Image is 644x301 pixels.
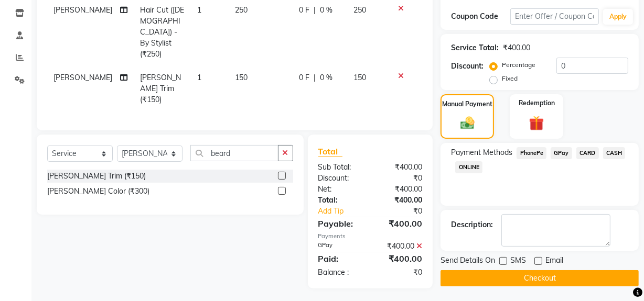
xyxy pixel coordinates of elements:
span: 250 [353,5,366,15]
button: Checkout [441,270,639,286]
div: Discount: [310,173,370,184]
label: Manual Payment [442,99,492,109]
div: ₹400.00 [370,162,430,173]
span: 0 F [299,5,309,16]
div: ₹400.00 [370,252,430,265]
div: Discount: [451,61,484,72]
div: Coupon Code [451,11,510,22]
span: Payment Methods [451,147,512,158]
button: Apply [603,9,633,25]
span: Total [318,146,342,157]
label: Percentage [502,60,535,70]
span: 250 [235,5,248,15]
div: Net: [310,184,370,195]
img: _cash.svg [456,115,479,131]
div: [PERSON_NAME] Color (₹300) [47,186,149,197]
div: ₹0 [380,206,430,217]
label: Fixed [502,74,518,83]
span: SMS [510,255,526,268]
span: GPay [551,147,572,159]
div: Payments [318,232,423,241]
input: Enter Offer / Coupon Code [510,8,599,25]
img: _gift.svg [524,114,549,132]
span: | [314,72,316,83]
div: ₹400.00 [370,241,430,252]
span: [PERSON_NAME] [53,5,112,15]
a: Add Tip [310,206,380,217]
div: [PERSON_NAME] Trim (₹150) [47,171,146,182]
span: ONLINE [455,161,482,173]
span: 1 [197,73,201,82]
div: Balance : [310,267,370,278]
input: Search or Scan [190,145,278,161]
div: Total: [310,195,370,206]
div: GPay [310,241,370,252]
span: 0 F [299,72,309,83]
div: Payable: [310,217,370,230]
div: ₹400.00 [370,217,430,230]
div: ₹400.00 [370,195,430,206]
div: Description: [451,219,493,230]
div: Sub Total: [310,162,370,173]
div: ₹400.00 [503,42,530,53]
span: Email [545,255,563,268]
span: CASH [603,147,626,159]
div: ₹400.00 [370,184,430,195]
span: Send Details On [441,255,495,268]
span: 0 % [320,72,332,83]
span: CARD [576,147,599,159]
span: Hair Cut ([DEMOGRAPHIC_DATA]) - By Stylist (₹250) [140,5,184,59]
span: 1 [197,5,201,15]
span: [PERSON_NAME] [53,73,112,82]
span: PhonePe [517,147,546,159]
span: 150 [353,73,366,82]
div: ₹0 [370,267,430,278]
div: ₹0 [370,173,430,184]
div: Paid: [310,252,370,265]
span: 0 % [320,5,332,16]
span: 150 [235,73,248,82]
label: Redemption [519,98,555,108]
span: | [314,5,316,16]
div: Service Total: [451,42,499,53]
span: [PERSON_NAME] Trim (₹150) [140,73,181,104]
